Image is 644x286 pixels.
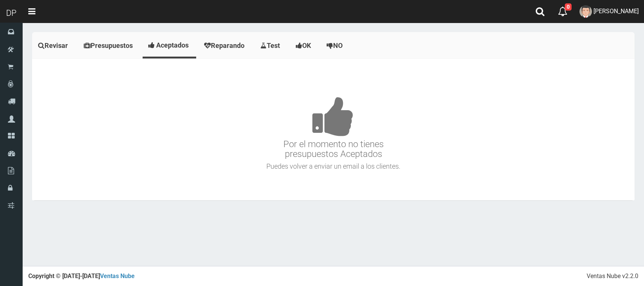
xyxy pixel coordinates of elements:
span: Test [267,42,280,49]
a: Reparando [198,34,252,57]
span: [PERSON_NAME] [593,8,639,15]
span: Aceptados [156,41,189,49]
span: Presupuestos [91,42,133,49]
span: OK [302,42,311,49]
h4: Puedes volver a enviar un email a los clientes. [34,163,633,170]
a: Presupuestos [78,34,141,57]
div: Ventas Nube v2.2.0 [587,272,638,281]
span: Reparando [211,42,244,49]
a: Aceptados [143,34,196,57]
a: Revisar [32,34,76,57]
a: Test [254,34,288,57]
h3: Por el momento no tienes presupuestos Aceptados [34,74,633,159]
span: 0 [565,3,572,11]
a: OK [290,34,319,57]
img: User Image [579,5,592,18]
a: NO [321,34,350,57]
span: NO [333,42,343,49]
strong: Copyright © [DATE]-[DATE] [28,272,135,280]
span: Revisar [45,42,68,49]
a: Ventas Nube [100,272,135,280]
